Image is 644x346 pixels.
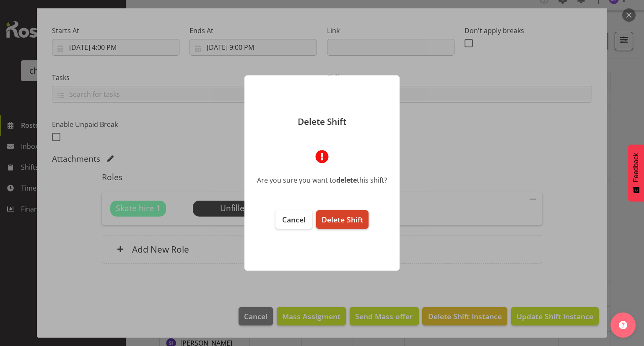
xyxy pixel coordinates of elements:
b: delete [336,176,357,185]
span: Delete Shift [322,214,363,225]
button: Cancel [275,210,312,229]
p: Delete Shift [253,117,391,126]
div: Are you sure you want to this shift? [257,175,387,185]
button: Delete Shift [316,210,369,229]
button: Feedback - Show survey [628,145,644,201]
span: Cancel [282,214,306,225]
img: help-xxl-2.png [619,321,627,329]
span: Feedback [632,153,640,182]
